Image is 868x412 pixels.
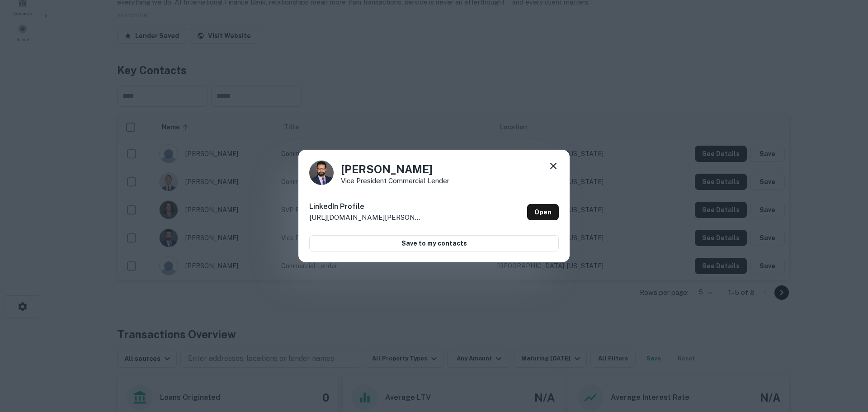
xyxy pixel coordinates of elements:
h6: LinkedIn Profile [309,201,422,212]
img: 1740496475749 [309,161,334,185]
iframe: Chat Widget [823,340,868,383]
p: Vice President Commercial Lender [341,177,449,184]
h4: [PERSON_NAME] [341,161,449,177]
p: [URL][DOMAIN_NAME][PERSON_NAME] [309,212,422,223]
a: Open [527,204,559,220]
button: Save to my contacts [309,235,559,251]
